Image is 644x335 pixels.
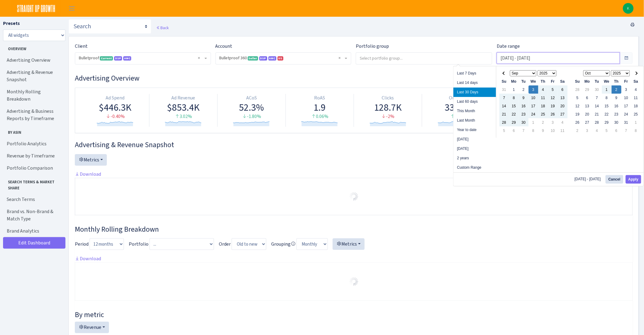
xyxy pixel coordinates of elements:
[509,85,519,94] td: 1
[288,102,351,113] div: 1.9
[623,3,634,14] img: Kenzie Smith
[356,102,419,113] div: 128.7K
[3,127,64,135] span: By ASIN
[558,85,568,94] td: 6
[592,126,602,135] td: 4
[75,53,211,64] span: Bulletproof <span class="badge badge-success">Current</span><span class="badge badge-primary">DSP...
[538,110,548,118] td: 25
[583,85,592,94] td: 29
[612,85,621,94] td: 2
[100,56,113,60] span: Current
[152,113,215,120] div: 3.02%
[631,85,641,94] td: 4
[538,85,548,94] td: 4
[75,255,101,262] a: Download
[499,118,509,126] td: 28
[219,240,231,248] label: Order
[519,85,529,94] td: 2
[621,77,631,85] th: Fr
[338,55,341,61] span: Remove all items
[3,162,64,174] a: Portfolio Comparison
[602,102,612,110] td: 15
[538,102,548,110] td: 18
[75,310,633,319] h4: By metric
[425,95,488,102] div: Orders
[453,125,496,135] li: Year to date
[152,95,215,102] div: Ad Revenue
[453,88,496,97] li: Last 30 Days
[3,86,64,105] a: Monthly Rolling Breakdown
[3,54,64,66] a: Advertising Overview
[278,56,283,60] span: US
[602,110,612,118] td: 22
[602,118,612,126] td: 29
[548,85,558,94] td: 5
[453,144,496,154] li: [DATE]
[538,94,548,102] td: 11
[606,175,623,184] button: Cancel
[631,126,641,135] td: 8
[612,94,621,102] td: 9
[548,77,558,85] th: Fr
[612,126,621,135] td: 6
[558,118,568,126] td: 4
[583,118,592,126] td: 27
[573,102,583,110] td: 12
[612,110,621,118] td: 23
[129,240,149,248] label: Portfolio
[509,118,519,126] td: 29
[623,3,634,14] a: K
[216,53,351,64] span: Bulletproof 360 <span class="badge badge-success">Seller</span><span class="badge badge-primary">...
[356,113,419,120] div: -2%
[519,126,529,135] td: 7
[621,85,631,94] td: 3
[592,77,602,85] th: Tu
[538,126,548,135] td: 9
[425,113,488,120] div: 3%
[3,205,64,225] a: Brand vs. Non-Brand & Match Type
[621,126,631,135] td: 7
[425,102,488,113] div: 33.8K
[499,102,509,110] td: 14
[548,126,558,135] td: 10
[602,77,612,85] th: We
[592,102,602,110] td: 14
[333,238,365,250] button: Metrics
[75,240,89,248] label: Period
[631,110,641,118] td: 25
[156,25,169,30] a: Back
[519,94,529,102] td: 9
[621,118,631,126] td: 31
[583,94,592,102] td: 6
[3,43,64,52] span: Overview
[75,225,633,234] h3: Widget #38
[248,56,258,60] span: Seller
[3,66,64,86] a: Advertising & Revenue Snapshot
[509,126,519,135] td: 6
[259,56,267,60] span: DSP
[499,126,509,135] td: 5
[519,118,529,126] td: 30
[558,110,568,118] td: 27
[573,126,583,135] td: 2
[453,78,496,88] li: Last 14 days
[114,56,122,60] span: DSP
[631,118,641,126] td: 1
[548,118,558,126] td: 3
[529,126,538,135] td: 8
[558,126,568,135] td: 11
[529,102,538,110] td: 17
[558,77,568,85] th: Sa
[349,277,359,286] img: Preloader
[268,56,276,60] span: AMC
[529,110,538,118] td: 24
[583,77,592,85] th: Mo
[621,110,631,118] td: 24
[621,94,631,102] td: 10
[123,56,131,60] span: AMC
[220,113,283,120] div: -1.80%
[79,55,203,61] span: Bulletproof <span class="badge badge-success">Current</span><span class="badge badge-primary">DSP...
[602,126,612,135] td: 5
[509,102,519,110] td: 15
[558,102,568,110] td: 20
